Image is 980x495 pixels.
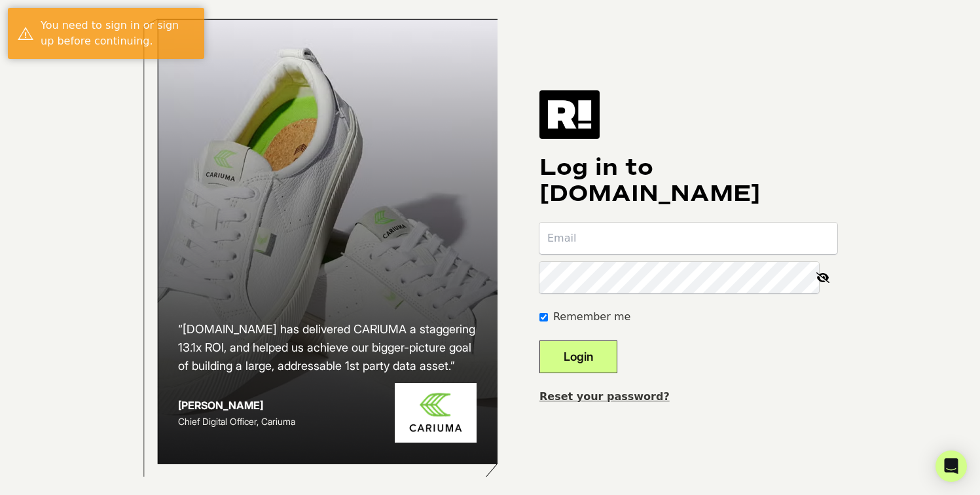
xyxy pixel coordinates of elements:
span: Chief Digital Officer, Cariuma [178,416,295,427]
img: Cariuma [395,383,477,443]
img: Retention.com [539,90,600,139]
button: Login [539,340,617,373]
h1: Log in to [DOMAIN_NAME] [539,155,837,207]
div: You need to sign in or sign up before continuing. [41,18,194,49]
div: Open Intercom Messenger [935,450,967,482]
strong: [PERSON_NAME] [178,399,263,412]
label: Remember me [553,309,630,325]
h2: “[DOMAIN_NAME] has delivered CARIUMA a staggering 13.1x ROI, and helped us achieve our bigger-pic... [178,320,477,375]
input: Email [539,223,837,254]
a: Reset your password? [539,390,670,403]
